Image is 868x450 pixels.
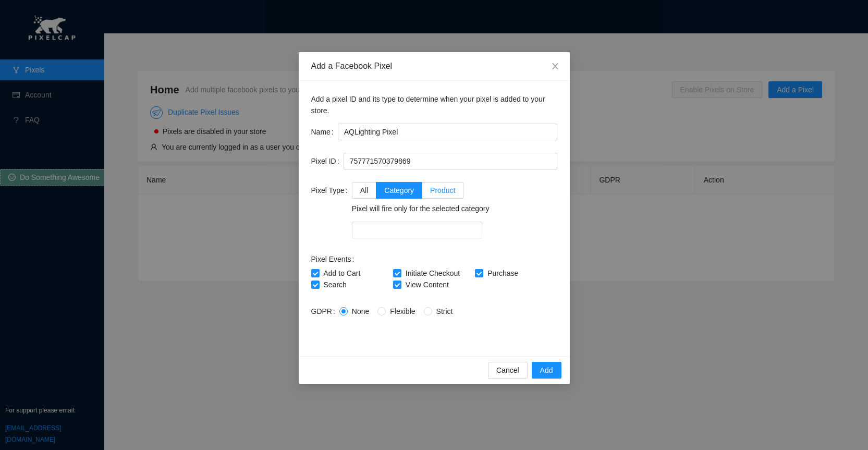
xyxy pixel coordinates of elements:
span: Purchase [483,269,522,277]
span: None [348,307,373,315]
p: Pixel will fire only for the selected category [352,203,490,214]
button: Add [532,362,561,379]
span: Product [430,186,455,194]
label: Pixel Events [311,251,359,267]
input: Enter pixel ID [344,153,557,169]
div: Add a Facebook Pixel [311,60,557,72]
span: All [360,186,369,194]
label: GDPR [311,303,339,320]
span: Search [320,281,351,289]
span: Flexible [386,307,419,315]
span: Cancel [496,364,519,376]
span: View Content [401,281,453,289]
button: Close [541,52,570,81]
span: close [551,62,559,70]
p: Add a pixel ID and its type to determine when your pixel is added to your store. [311,93,557,116]
span: Add [540,364,553,376]
input: Name the pixel whatever you want [338,124,557,140]
span: Strict [432,307,457,315]
span: Initiate Checkout [401,269,464,277]
button: Cancel [488,362,528,379]
label: Name [311,124,338,140]
span: Add to Cart [320,269,365,277]
span: Category [384,186,414,194]
label: Pixel Type [311,182,352,199]
label: Pixel ID [311,153,344,169]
